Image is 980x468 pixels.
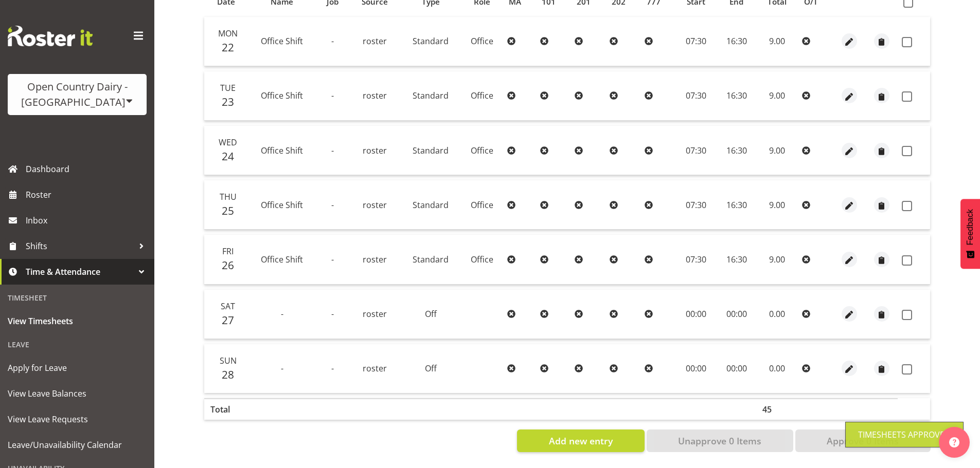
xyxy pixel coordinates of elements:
span: Shifts [26,238,134,254]
span: View Timesheets [8,313,147,329]
span: Inbox [26,213,149,228]
a: View Leave Balances [3,381,152,406]
span: Dashboard [26,161,149,177]
img: Rosterit website logo [8,26,93,46]
a: View Leave Requests [3,406,152,432]
span: Apply for Leave [8,360,147,376]
div: Open Country Dairy - [GEOGRAPHIC_DATA] [18,79,136,110]
a: Leave/Unavailability Calendar [3,432,152,458]
div: Timesheets Approved [858,428,951,441]
button: Feedback - Show survey [960,199,980,269]
img: help-xxl-2.png [949,437,959,447]
a: Apply for Leave [3,355,152,381]
span: View Leave Requests [8,411,147,427]
span: Roster [26,187,149,202]
div: Leave [3,334,152,355]
span: Feedback [966,209,975,245]
div: Timesheet [3,287,152,308]
span: Time & Attendance [26,264,134,279]
a: View Timesheets [3,308,152,334]
span: Leave/Unavailability Calendar [8,437,147,453]
span: View Leave Balances [8,386,147,401]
